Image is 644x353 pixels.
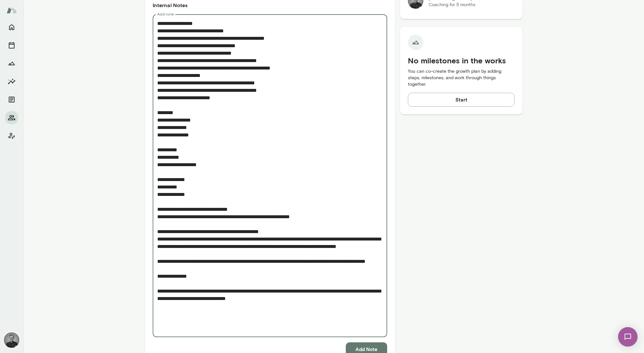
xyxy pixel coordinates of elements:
[5,93,18,106] button: Documents
[5,39,18,52] button: Sessions
[5,75,18,88] button: Insights
[5,111,18,124] button: Members
[429,2,475,8] p: Coaching for 5 months
[6,4,17,16] img: Mento
[408,55,515,66] h5: No milestones in the works
[5,21,18,34] button: Home
[5,129,18,142] button: Client app
[153,1,387,9] h6: Internal Notes
[408,93,515,106] button: Start
[408,68,515,88] p: You can co-create the growth plan by adding steps, milestones, and work through things together.
[5,57,18,70] button: Growth Plan
[157,11,174,17] label: Add note
[4,332,19,348] img: Dane Howard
